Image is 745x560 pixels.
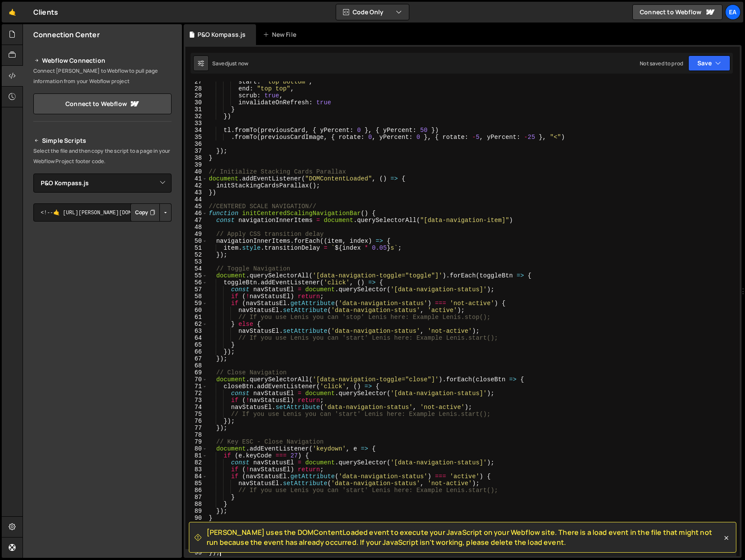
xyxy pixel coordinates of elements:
div: 83 [185,466,207,473]
a: Ea [725,4,741,20]
div: 34 [185,127,207,134]
div: 80 [185,445,207,452]
a: Connect to Webflow [632,4,722,20]
div: 43 [185,189,207,196]
div: 77 [185,425,207,431]
div: 32 [185,113,207,120]
div: 64 [185,335,207,341]
div: 75 [185,411,207,418]
div: 51 [185,245,207,251]
div: 28 [185,85,207,92]
button: Code Only [336,4,409,20]
div: 61 [185,314,207,321]
div: 31 [185,106,207,113]
div: 65 [185,341,207,348]
div: 70 [185,376,207,383]
div: 73 [185,397,207,404]
div: 37 [185,148,207,154]
div: 47 [185,217,207,224]
div: 53 [185,258,207,265]
div: 35 [185,134,207,141]
div: 92 [185,528,207,535]
div: 81 [185,452,207,459]
div: 93 [185,535,207,542]
div: 62 [185,321,207,328]
div: 94 [185,542,207,549]
div: 38 [185,154,207,161]
div: Button group with nested dropdown [130,203,172,222]
div: 52 [185,251,207,258]
div: 71 [185,383,207,390]
button: Copy [130,203,160,222]
div: 30 [185,99,207,106]
iframe: YouTube video player [33,236,172,314]
div: 72 [185,390,207,397]
div: 29 [185,92,207,99]
div: 84 [185,473,207,480]
div: 58 [185,293,207,300]
div: Clients [33,7,58,17]
span: [PERSON_NAME] uses the DOMContentLoaded event to execute your JavaScript on your Webflow site. Th... [207,528,722,547]
div: 87 [185,494,207,501]
div: 49 [185,231,207,238]
div: 68 [185,362,207,369]
div: 79 [185,438,207,445]
div: 33 [185,120,207,127]
div: Saved [212,60,248,67]
div: 50 [185,238,207,245]
textarea: <!--🤙 [URL][PERSON_NAME][DOMAIN_NAME]> <script>document.addEventListener("DOMContentLoaded", func... [33,203,172,222]
div: P&O Kompass.js [198,30,246,39]
iframe: YouTube video player [33,319,172,397]
div: 45 [185,203,207,210]
div: 55 [185,272,207,279]
div: 54 [185,265,207,272]
a: Connect to Webflow [33,93,172,114]
h2: Webflow Connection [33,55,172,66]
div: 36 [185,141,207,148]
div: 48 [185,224,207,231]
div: 59 [185,300,207,307]
p: Connect [PERSON_NAME] to Webflow to pull page information from your Webflow project [33,66,172,87]
div: 89 [185,508,207,515]
div: 91 [185,521,207,528]
div: 76 [185,418,207,425]
div: 56 [185,279,207,286]
div: 44 [185,196,207,203]
div: 60 [185,307,207,314]
h2: Simple Scripts [33,135,172,146]
div: 88 [185,501,207,508]
div: 41 [185,175,207,182]
div: 40 [185,168,207,175]
div: 42 [185,182,207,189]
div: 74 [185,404,207,411]
div: 66 [185,348,207,355]
button: Save [688,55,730,71]
p: Select the file and then copy the script to a page in your Webflow Project footer code. [33,146,172,167]
div: 90 [185,515,207,521]
div: 86 [185,487,207,494]
div: 78 [185,431,207,438]
div: 85 [185,480,207,487]
div: 39 [185,161,207,168]
div: just now [228,60,248,67]
div: 95 [185,549,207,556]
div: 46 [185,210,207,217]
div: 67 [185,355,207,362]
h2: Connection Center [33,30,100,39]
div: 82 [185,459,207,466]
a: 🤙 [2,2,23,23]
div: 69 [185,369,207,376]
div: 63 [185,328,207,335]
div: 57 [185,286,207,293]
div: Not saved to prod [640,60,683,67]
div: 27 [185,78,207,85]
div: New File [263,30,299,39]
